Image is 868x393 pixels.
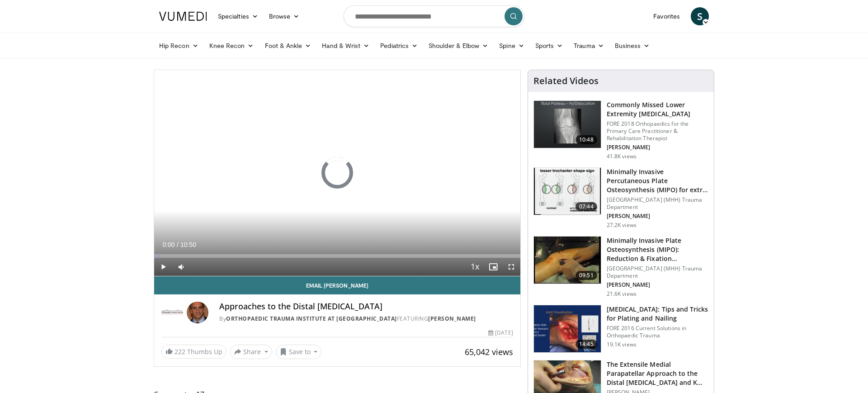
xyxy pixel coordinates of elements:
[465,346,513,357] span: 65,042 views
[488,329,513,337] div: [DATE]
[230,345,272,359] button: Share
[204,37,259,55] a: Knee Recon
[607,325,708,339] p: FORE 2016 Current Solutions in Orthopaedic Trauma
[484,258,502,276] button: Enable picture-in-picture mode
[607,153,637,160] p: 41.8K views
[533,100,708,160] a: 10:48 Commonly Missed Lower Extremity [MEDICAL_DATA] FORE 2018 Orthopaedics for the Primary Care ...
[264,7,305,25] a: Browse
[533,167,708,229] a: 07:44 Minimally Invasive Percutaneous Plate Osteosynthesis (MIPO) for extr… [GEOGRAPHIC_DATA] (MH...
[344,5,524,27] input: Search topics, interventions
[502,258,520,276] button: Fullscreen
[607,265,708,279] p: [GEOGRAPHIC_DATA] (MHH) Trauma Department
[161,302,183,323] img: Orthopaedic Trauma Institute at UCSF
[177,241,179,248] span: /
[494,37,529,55] a: Spine
[159,12,207,21] img: VuMedi Logo
[259,37,317,55] a: Foot & Ankle
[219,302,513,312] h4: Approaches to the Distal [MEDICAL_DATA]
[607,360,708,387] h3: The Extensile Medial Parapatellar Approach to the Distal [MEDICAL_DATA] and K…
[534,305,601,352] img: cb807dfe-f02f-4aa3-9a62-dcfa16b747aa.150x105_q85_crop-smart_upscale.jpg
[607,213,708,220] p: [PERSON_NAME]
[212,7,264,25] a: Specialties
[154,37,204,55] a: Hip Recon
[534,168,601,215] img: fylOjp5pkC-GA4Zn4xMDoxOjBrO-I4W8_9.150x105_q85_crop-smart_upscale.jpg
[180,241,196,248] span: 10:50
[607,290,637,298] p: 21.6K views
[609,37,656,55] a: Business
[576,202,597,211] span: 07:44
[172,258,190,276] button: Mute
[576,271,597,280] span: 09:51
[276,345,322,359] button: Save to
[576,340,597,349] span: 14:45
[576,135,597,144] span: 10:48
[533,305,708,353] a: 14:45 [MEDICAL_DATA]: Tips and Tricks for Plating and Nailing FORE 2016 Current Solutions in Orth...
[423,37,494,55] a: Shoulder & Elbow
[161,345,226,359] a: 222 Thumbs Up
[534,237,601,284] img: x0JBUkvnwpAy-qi34xMDoxOjBvO1TC8Z.150x105_q85_crop-smart_upscale.jpg
[226,315,397,322] a: Orthopaedic Trauma Institute at [GEOGRAPHIC_DATA]
[375,37,423,55] a: Pediatrics
[607,305,708,323] h3: [MEDICAL_DATA]: Tips and Tricks for Plating and Nailing
[154,276,520,294] a: Email [PERSON_NAME]
[533,236,708,298] a: 09:51 Minimally Invasive Plate Osteosynthesis (MIPO): Reduction & Fixation… [GEOGRAPHIC_DATA] (MH...
[533,76,599,86] h4: Related Videos
[530,37,569,55] a: Sports
[466,258,484,276] button: Playback Rate
[607,281,708,289] p: [PERSON_NAME]
[607,100,708,118] h3: Commonly Missed Lower Extremity [MEDICAL_DATA]
[316,37,375,55] a: Hand & Wrist
[607,120,708,142] p: FORE 2018 Orthopaedics for the Primary Care Practitioner & Rehabilitation Therapist
[607,196,708,211] p: [GEOGRAPHIC_DATA] (MHH) Trauma Department
[607,236,708,263] h3: Minimally Invasive Plate Osteosynthesis (MIPO): Reduction & Fixation…
[154,254,520,258] div: Progress Bar
[607,341,637,348] p: 19.1K views
[175,347,185,356] span: 222
[607,222,637,229] p: 27.2K views
[534,101,601,148] img: 4aa379b6-386c-4fb5-93ee-de5617843a87.150x105_q85_crop-smart_upscale.jpg
[219,315,513,323] div: By FEATURING
[607,144,708,151] p: [PERSON_NAME]
[154,70,520,276] video-js: Video Player
[648,7,685,25] a: Favorites
[568,37,609,55] a: Trauma
[607,167,708,194] h3: Minimally Invasive Percutaneous Plate Osteosynthesis (MIPO) for extr…
[428,315,476,322] a: [PERSON_NAME]
[691,7,709,25] a: S
[162,241,175,248] span: 0:00
[154,258,172,276] button: Play
[187,302,208,323] img: Avatar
